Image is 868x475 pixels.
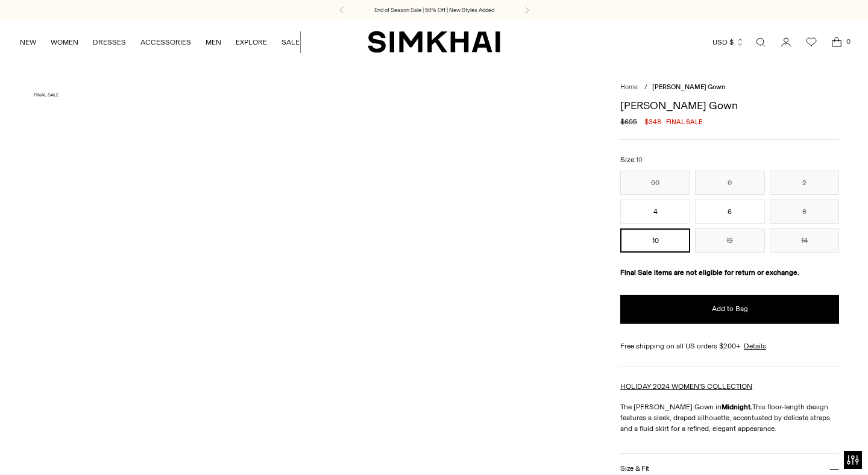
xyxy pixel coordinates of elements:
[620,83,839,93] nav: breadcrumbs
[770,228,840,253] button: 14
[20,29,36,55] a: NEW
[620,401,839,434] p: The [PERSON_NAME] Gown in This floor-length design features a sleek, draped silhouette, accentuat...
[620,295,839,324] button: Add to Bag
[620,83,638,91] a: Home
[368,30,500,54] a: SIMKHAI
[799,30,823,54] a: Wishlist
[712,29,744,55] button: USD $
[206,29,221,55] a: MEN
[620,268,799,277] strong: Final Sale items are not eligible for return or exchange.
[644,116,661,127] span: $348
[51,29,78,55] a: WOMEN
[770,200,840,224] button: 8
[93,29,126,55] a: DRESSES
[140,29,191,55] a: ACCESSORIES
[722,403,752,411] strong: Midnight.
[749,30,773,54] a: Open search modal
[825,30,849,54] a: Open cart modal
[695,228,765,253] button: 12
[620,228,690,253] button: 10
[620,171,690,195] button: 00
[770,171,840,195] button: 2
[281,29,300,55] a: SALE
[620,200,690,224] button: 4
[620,341,839,351] div: Free shipping on all US orders $200+
[236,29,267,55] a: EXPLORE
[620,465,649,473] h3: Size & Fit
[774,30,798,54] a: Go to the account page
[695,200,765,224] button: 6
[652,83,725,91] span: [PERSON_NAME] Gown
[620,382,752,391] a: HOLIDAY 2024 WOMEN'S COLLECTION
[843,36,854,47] span: 0
[620,154,643,166] label: Size:
[712,304,748,314] span: Add to Bag
[695,171,765,195] button: 0
[644,83,647,93] div: /
[620,100,839,111] h1: [PERSON_NAME] Gown
[620,116,637,127] s: $695
[636,156,643,164] span: 10
[744,341,766,351] a: Details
